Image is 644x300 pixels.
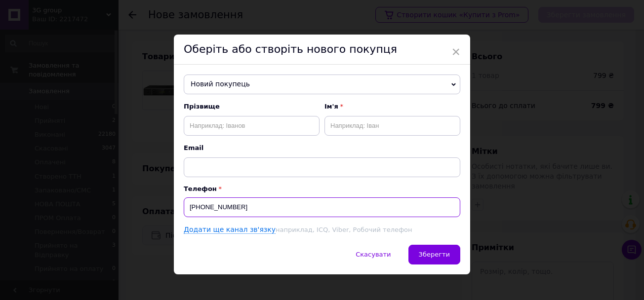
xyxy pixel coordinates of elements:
[184,102,320,111] span: Прізвище
[276,226,412,233] span: наприклад, ICQ, Viber, Робочий телефон
[184,185,460,192] p: Телефон
[324,116,460,136] input: Наприклад: Іван
[174,35,470,65] div: Оберіть або створіть нового покупця
[184,116,320,136] input: Наприклад: Іванов
[324,102,460,111] span: Ім'я
[419,251,450,258] span: Зберегти
[356,251,391,258] span: Скасувати
[451,43,460,60] span: ×
[184,225,276,234] a: Додати ще канал зв'язку
[408,245,460,264] button: Зберегти
[345,245,401,264] button: Скасувати
[184,75,460,94] span: Новий покупець
[184,197,460,217] input: +38 096 0000000
[184,144,460,152] span: Email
